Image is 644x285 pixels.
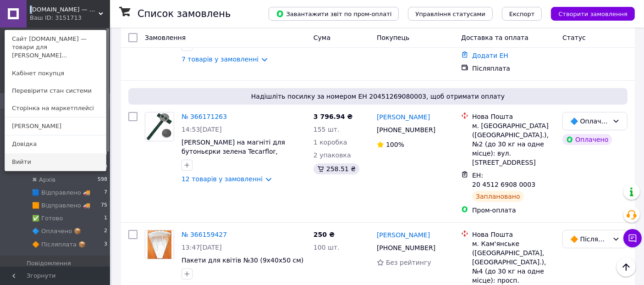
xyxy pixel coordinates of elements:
div: 🔶 Післяплата 📦 [570,234,609,244]
div: Післяплата [472,64,555,73]
a: [PERSON_NAME] [5,117,106,135]
div: 🔷 Оплачено 📦 [570,116,609,126]
span: Замовлення [145,34,186,41]
span: 250 ₴ [314,231,335,238]
div: Пром-оплата [472,206,555,215]
span: 🔷 Оплачено 📦 [32,227,81,235]
span: Завантажити звіт по пром-оплаті [276,10,391,18]
div: 258.51 ₴ [314,163,359,174]
span: Доставка та оплата [461,34,528,41]
span: ЕН: 20 4512 6908 0003 [472,172,535,188]
a: [PERSON_NAME] [377,112,430,122]
button: Наверх [616,257,636,277]
span: 155 шт. [314,126,340,133]
a: № 366171263 [182,113,227,120]
a: Вийти [5,153,106,171]
span: Експорт [509,11,535,17]
span: 1 [104,214,107,223]
img: Фото товару [145,112,174,141]
span: BestDecor.in.ua — товари для флористики, рукоділля та декору [30,6,99,14]
a: Створити замовлення [542,10,635,17]
button: Завантажити звіт по пром-оплаті [269,7,399,21]
div: м. [GEOGRAPHIC_DATA] ([GEOGRAPHIC_DATA].), №2 (до 30 кг на одне місце): вул. [STREET_ADDRESS] [472,121,555,167]
span: 3 [104,240,107,249]
a: [PERSON_NAME] [377,230,430,240]
div: Нова Пошта [472,112,555,121]
div: Заплановано [472,191,524,202]
span: [PHONE_NUMBER] [377,126,435,134]
span: 2 [104,227,107,235]
span: Без рейтингу [386,259,431,266]
span: 75 [101,201,107,210]
a: Кабінет покупця [5,65,106,82]
a: [PERSON_NAME] на магніті для бутоньєрки зелена Tecarflor, [GEOGRAPHIC_DATA] [182,139,285,164]
a: 7 товарів у замовленні [182,56,259,63]
span: 100 шт. [314,244,340,251]
span: ✅ Готово [32,214,63,223]
span: Повідомлення [27,259,71,268]
span: Створити замовлення [558,11,627,17]
a: 12 товарів у замовленні [182,175,263,183]
a: Сторінка на маркетплейсі [5,100,106,117]
span: 3 796.94 ₴ [314,113,353,120]
div: Ваш ID: 3151713 [30,14,68,22]
span: 🟦 Відправлено 🚚 [32,189,90,197]
span: 2 упаковка [314,151,351,159]
span: Покупець [377,34,409,41]
span: 100% [386,141,404,148]
a: Фото товару [145,112,174,141]
div: Нова Пошта [472,230,555,239]
button: Чат з покупцем [623,229,642,247]
a: Пакети для квітів №30 (9х40х50 см) [182,257,303,264]
span: ✖ Архів [32,176,55,184]
span: Статус [562,34,586,41]
span: Надішліть посилку за номером ЕН 20451269080003, щоб отримати оплату [132,92,624,101]
a: Фото товару [145,230,174,259]
span: 🔶 Післяплата 📦 [32,240,86,249]
img: Фото товару [148,230,171,259]
a: Сайт [DOMAIN_NAME] — товари для [PERSON_NAME]... [5,30,106,65]
button: Створити замовлення [551,7,635,21]
span: 14:53[DATE] [182,126,222,133]
a: Довідка [5,135,106,153]
span: [PHONE_NUMBER] [377,244,435,251]
span: 🟧 Відправлено 🚚 [32,201,90,210]
span: 13:47[DATE] [182,244,222,251]
button: Управління статусами [408,7,493,21]
span: 7 [104,189,107,197]
a: Перевірити стан системи [5,82,106,100]
span: Управління статусами [415,11,485,17]
h1: Список замовлень [138,8,231,19]
a: № 366159427 [182,231,227,238]
span: 1 коробка [314,139,347,146]
span: 598 [98,176,107,184]
span: Cума [314,34,330,41]
div: Оплачено [562,134,612,145]
a: Додати ЕН [472,52,508,59]
button: Експорт [502,7,542,21]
